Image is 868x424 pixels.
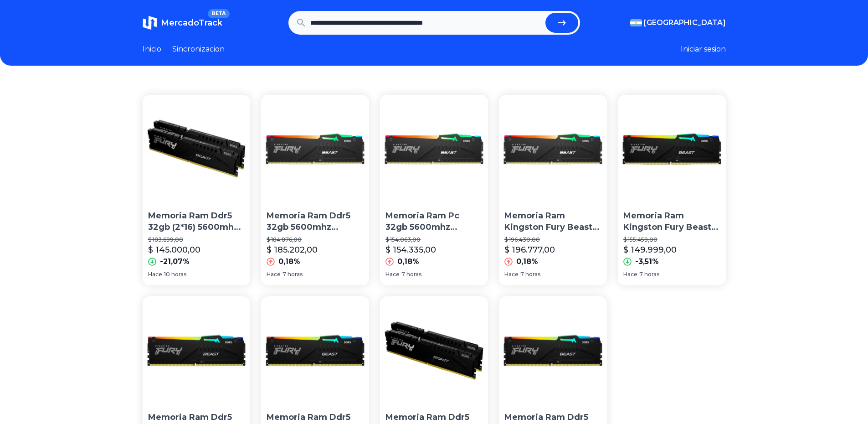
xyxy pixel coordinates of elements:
[143,44,161,55] a: Inicio
[504,236,601,243] p: $ 196.430,00
[164,271,186,278] span: 10 horas
[143,16,157,30] img: MercadoTrack
[143,95,251,285] a: Memoria Ram Ddr5 32gb (2*16) 5600mhz Kingston Fury BeastMemoria Ram Ddr5 32gb (2*16) 5600mhz King...
[261,95,369,285] a: Memoria Ram Ddr5 32gb 5600mhz Kingston Fury Beast Rgb GamingMemoria Ram Ddr5 32gb 5600mhz Kingsto...
[282,271,303,278] span: 7 horas
[267,210,364,233] p: Memoria Ram Ddr5 32gb 5600mhz Kingston Fury Beast Rgb Gaming
[172,44,225,55] a: Sincronizacion
[148,271,162,278] span: Hace
[380,95,488,285] a: Memoria Ram Pc 32gb 5600mhz Kingston Fury Beast Rgb Ddr5Memoria Ram Pc 32gb 5600mhz Kingston Fury...
[160,256,190,267] p: -21,07%
[143,16,222,30] a: MercadoTrackBETA
[504,243,555,256] p: $ 196.777,00
[385,271,400,278] span: Hace
[644,17,726,28] span: [GEOGRAPHIC_DATA]
[618,95,726,203] img: Memoria Ram Kingston Fury Beast 32gb 5600mhz Ddr5 Intel Xmp
[397,256,419,267] p: 0,18%
[148,236,245,243] p: $ 183.699,00
[380,95,488,203] img: Memoria Ram Pc 32gb 5600mhz Kingston Fury Beast Rgb Ddr5
[504,271,519,278] span: Hace
[639,271,659,278] span: 7 horas
[520,271,540,278] span: 7 horas
[635,256,659,267] p: -3,51%
[278,256,300,267] p: 0,18%
[385,243,436,256] p: $ 154.335,00
[161,18,222,28] span: MercadoTrack
[401,271,421,278] span: 7 horas
[516,256,538,267] p: 0,18%
[681,44,726,55] button: Iniciar sesion
[630,17,726,28] button: [GEOGRAPHIC_DATA]
[623,236,720,243] p: $ 155.459,00
[148,210,245,233] p: Memoria Ram Ddr5 32gb (2*16) 5600mhz Kingston Fury Beast
[385,210,483,233] p: Memoria Ram Pc 32gb 5600mhz Kingston Fury Beast Rgb Ddr5
[623,243,677,256] p: $ 149.999,00
[385,236,483,243] p: $ 154.063,00
[143,296,251,404] img: Memoria Ram Ddr5 Kingston Fury Beast Rgb 32gb 5600mhz Cl40
[618,95,726,285] a: Memoria Ram Kingston Fury Beast 32gb 5600mhz Ddr5 Intel XmpMemoria Ram Kingston Fury Beast 32gb 5...
[148,243,200,256] p: $ 145.000,00
[623,271,637,278] span: Hace
[267,271,281,278] span: Hace
[630,19,642,26] img: Argentina
[267,236,364,243] p: $ 184.876,00
[261,95,369,203] img: Memoria Ram Ddr5 32gb 5600mhz Kingston Fury Beast Rgb Gaming
[499,95,607,285] a: Memoria Ram Kingston Fury Beast Rgb 32gb Ddr5 5600mhzMemoria Ram Kingston Fury Beast Rgb 32gb Ddr...
[267,243,318,256] p: $ 185.202,00
[380,296,488,404] img: Memoria Ram Ddr5 Kingston Fury Beast 32gb 16x2 5600mhz Pcreg
[623,210,720,233] p: Memoria Ram Kingston Fury Beast 32gb 5600mhz Ddr5 Intel Xmp
[261,296,369,404] img: Memoria Ram Ddr5 Kingston Fury Beast Rgb 32gb 5600mhz Cl40
[504,210,601,233] p: Memoria Ram Kingston Fury Beast Rgb 32gb Ddr5 5600mhz
[499,296,607,404] img: Memoria Ram Ddr5 Kingston Fury Beast Rgb 32gb 5600mhz Cl40
[208,9,229,18] span: BETA
[143,95,251,203] img: Memoria Ram Ddr5 32gb (2*16) 5600mhz Kingston Fury Beast
[499,95,607,203] img: Memoria Ram Kingston Fury Beast Rgb 32gb Ddr5 5600mhz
